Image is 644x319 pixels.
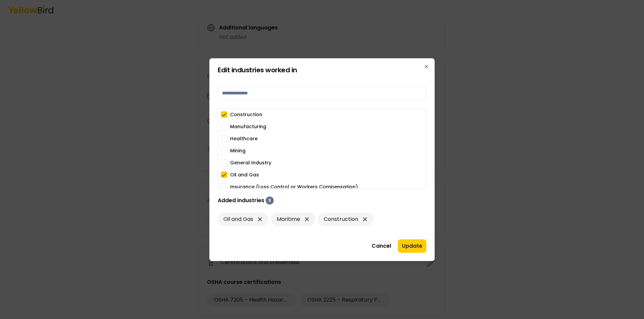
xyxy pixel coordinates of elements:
[230,160,271,165] label: General Industry
[230,148,246,153] label: Mining
[230,184,358,189] label: Insurance (Loss Control or Workers Compensation)
[223,215,253,223] span: Oil and Gas
[318,213,373,226] div: Construction
[271,213,315,226] div: Maritime
[277,215,300,223] span: Maritime
[230,136,258,141] label: Healthcare
[266,196,274,205] div: 3
[218,67,426,73] h2: Edit industries worked in
[218,196,264,205] h3: Added industries
[324,215,358,223] span: Construction
[230,112,262,117] label: Construction
[368,239,395,253] button: Cancel
[230,124,266,129] label: Manufacturing
[218,213,268,226] div: Oil and Gas
[398,239,426,253] button: Update
[230,172,259,177] label: Oil and Gas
